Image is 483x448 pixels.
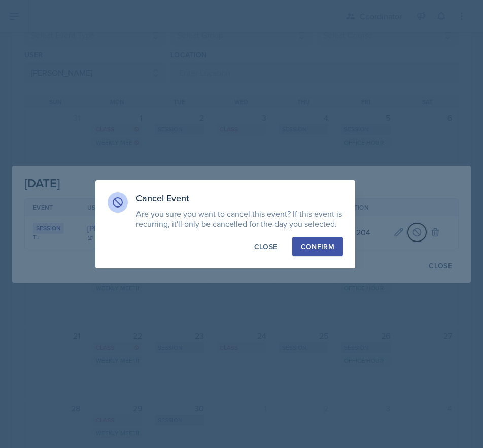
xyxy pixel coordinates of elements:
h3: Cancel Event [136,192,343,204]
div: Close [254,242,278,252]
button: Close [246,237,286,256]
button: Confirm [292,237,343,256]
p: Are you sure you want to cancel this event? If this event is recurring, it'll only be cancelled f... [136,209,343,229]
div: Confirm [301,242,334,252]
